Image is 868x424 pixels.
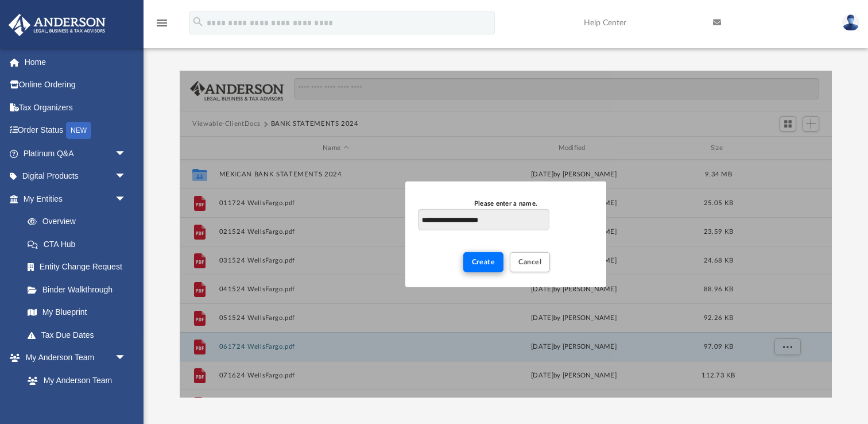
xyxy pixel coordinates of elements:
[8,119,144,142] a: Order StatusNEW
[510,252,550,272] button: Cancel
[8,51,144,74] a: Home
[115,165,138,188] span: arrow_drop_down
[8,187,144,210] a: My Entitiesarrow_drop_down
[16,278,144,301] a: Binder Walkthrough
[66,122,91,139] div: NEW
[418,209,549,231] input: Please enter a name.
[16,233,144,256] a: CTA Hub
[8,142,144,165] a: Platinum Q&Aarrow_drop_down
[405,182,606,287] div: New Folder
[16,301,138,324] a: My Blueprint
[115,142,138,165] span: arrow_drop_down
[16,256,144,279] a: Entity Change Request
[842,14,859,31] img: User Pic
[192,16,204,28] i: search
[16,323,144,346] a: Tax Due Dates
[418,199,594,209] div: Please enter a name.
[16,369,132,392] a: My Anderson Team
[8,346,138,369] a: My Anderson Teamarrow_drop_down
[463,252,504,272] button: Create
[115,346,138,370] span: arrow_drop_down
[8,165,144,188] a: Digital Productsarrow_drop_down
[518,259,541,265] span: Cancel
[5,14,109,36] img: Anderson Advisors Platinum Portal
[8,74,144,97] a: Online Ordering
[155,16,169,30] i: menu
[16,210,144,233] a: Overview
[8,96,144,119] a: Tax Organizers
[472,259,495,265] span: Create
[115,187,138,211] span: arrow_drop_down
[155,22,169,30] a: menu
